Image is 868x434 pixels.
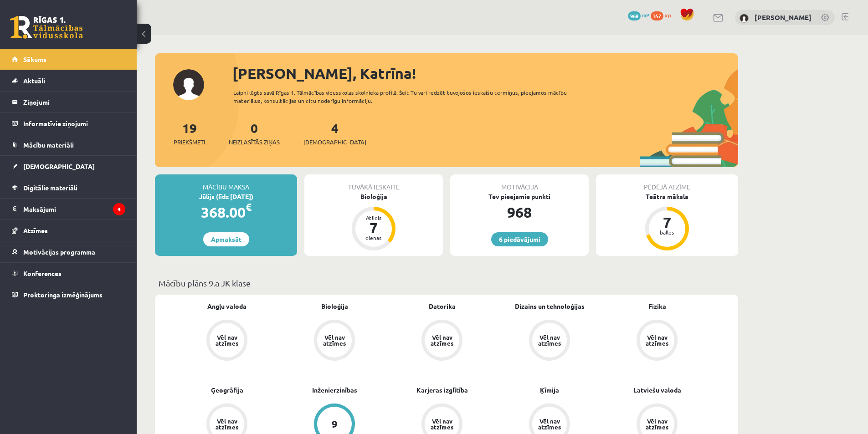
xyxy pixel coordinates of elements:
[203,232,249,246] a: Apmaksāt
[23,291,103,299] span: Proktoringa izmēģinājums
[644,418,670,430] div: Vēl nav atzīmes
[304,192,443,252] a: Bioloģija Atlicis 7 dienas
[321,301,348,311] a: Bioloģija
[332,419,338,429] div: 9
[12,92,125,112] a: Ziņojumi
[23,184,77,192] span: Digitālie materiāli
[740,14,749,23] img: Katrīna Dargēviča
[653,230,681,235] div: balles
[12,70,125,91] a: Aktuāli
[113,203,125,215] i: 4
[207,301,247,311] a: Angļu valoda
[23,162,95,170] span: [DEMOGRAPHIC_DATA]
[416,385,468,395] a: Karjeras izglītība
[537,334,562,346] div: Vēl nav atzīmes
[653,215,681,230] div: 7
[23,141,74,149] span: Mācību materiāli
[12,263,125,284] a: Konferences
[281,320,388,363] a: Vēl nav atzīmes
[23,199,125,220] legend: Maksājumi
[23,77,45,85] span: Aktuāli
[651,11,663,20] span: 357
[450,174,589,192] div: Motivācija
[537,418,562,430] div: Vēl nav atzīmes
[23,248,95,256] span: Motivācijas programma
[596,192,738,201] div: Teātra māksla
[429,334,455,346] div: Vēl nav atzīmes
[159,277,734,289] p: Mācību plāns 9.a JK klase
[312,385,357,395] a: Inženierzinības
[12,220,125,241] a: Atzīmes
[12,241,125,262] a: Motivācijas programma
[322,334,347,346] div: Vēl nav atzīmes
[23,113,125,134] legend: Informatīvie ziņojumi
[596,174,738,192] div: Pēdējā atzīme
[12,113,125,134] a: Informatīvie ziņojumi
[229,138,280,147] span: Neizlasītās ziņas
[232,62,738,84] div: [PERSON_NAME], Katrīna!
[360,215,387,220] div: Atlicis
[12,199,125,220] a: Maksājumi4
[23,226,48,235] span: Atzīmes
[429,301,456,311] a: Datorika
[628,11,641,20] span: 968
[246,200,252,214] span: €
[214,418,240,430] div: Vēl nav atzīmes
[229,120,280,147] a: 0Neizlasītās ziņas
[304,174,443,192] div: Tuvākā ieskaite
[155,201,297,223] div: 368.00
[23,92,125,112] legend: Ziņojumi
[155,174,297,192] div: Mācību maksa
[303,120,366,147] a: 4[DEMOGRAPHIC_DATA]
[174,120,205,147] a: 19Priekšmeti
[633,385,681,395] a: Latviešu valoda
[304,192,443,201] div: Bioloģija
[360,235,387,240] div: dienas
[23,269,62,277] span: Konferences
[173,320,281,363] a: Vēl nav atzīmes
[515,301,585,311] a: Dizains un tehnoloģijas
[12,134,125,155] a: Mācību materiāli
[651,11,675,19] a: 357 xp
[491,232,548,246] a: 6 piedāvājumi
[388,320,496,363] a: Vēl nav atzīmes
[303,138,366,147] span: [DEMOGRAPHIC_DATA]
[450,192,589,201] div: Tev pieejamie punkti
[603,320,711,363] a: Vēl nav atzīmes
[214,334,240,346] div: Vēl nav atzīmes
[23,55,46,63] span: Sākums
[755,13,812,22] a: [PERSON_NAME]
[644,334,670,346] div: Vēl nav atzīmes
[648,301,666,311] a: Fizika
[596,192,738,252] a: Teātra māksla 7 balles
[155,192,297,201] div: Jūlijs (līdz [DATE])
[496,320,603,363] a: Vēl nav atzīmes
[450,201,589,223] div: 968
[665,11,671,19] span: xp
[211,385,243,395] a: Ģeogrāfija
[12,284,125,305] a: Proktoringa izmēģinājums
[233,88,583,105] div: Laipni lūgts savā Rīgas 1. Tālmācības vidusskolas skolnieka profilā. Šeit Tu vari redzēt tuvojošo...
[429,418,455,430] div: Vēl nav atzīmes
[12,177,125,198] a: Digitālie materiāli
[628,11,649,19] a: 968 mP
[174,138,205,147] span: Priekšmeti
[540,385,559,395] a: Ķīmija
[360,220,387,235] div: 7
[642,11,649,19] span: mP
[10,16,83,39] a: Rīgas 1. Tālmācības vidusskola
[12,156,125,177] a: [DEMOGRAPHIC_DATA]
[12,49,125,70] a: Sākums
